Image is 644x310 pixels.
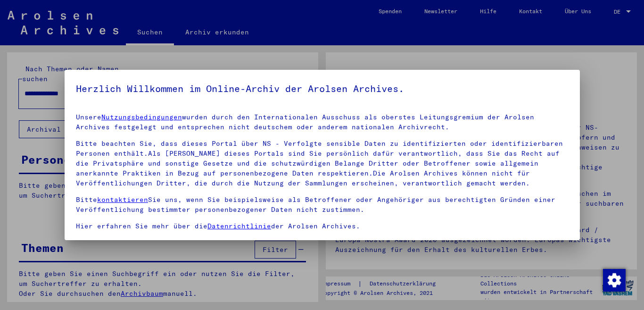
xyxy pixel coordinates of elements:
p: Von einigen Dokumenten werden in den Arolsen Archives nur Kopien aufbewahrt.Die Originale sowie d... [76,238,569,258]
p: Bitte Sie uns, wenn Sie beispielsweise als Betroffener oder Angehöriger aus berechtigten Gründen ... [76,195,569,215]
h5: Herzlich Willkommen im Online-Archiv der Arolsen Archives. [76,81,569,96]
p: Bitte beachten Sie, dass dieses Portal über NS - Verfolgte sensible Daten zu identifizierten oder... [76,139,569,188]
div: Zustimmung ändern [603,268,625,291]
p: Unsere wurden durch den Internationalen Ausschuss als oberstes Leitungsgremium der Arolsen Archiv... [76,112,569,132]
img: Zustimmung ändern [603,269,626,292]
p: Hier erfahren Sie mehr über die der Arolsen Archives. [76,221,569,231]
a: Nutzungsbedingungen [101,113,182,121]
a: kontaktieren [97,195,148,204]
a: Datenrichtlinie [207,222,271,230]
